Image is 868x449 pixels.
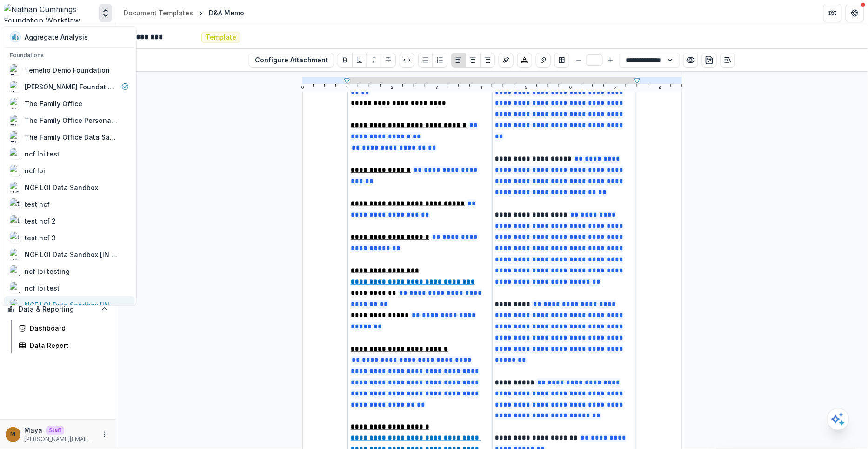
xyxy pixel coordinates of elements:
span: Template [206,34,236,41]
img: Nathan Cummings Foundation Workflow Sandbox logo [4,4,95,22]
button: Get Help [846,4,864,22]
div: Dashboard [30,323,105,333]
div: Maya [11,431,16,437]
button: download-word [702,53,717,68]
button: Choose font color [517,53,532,68]
div: Document Templates [124,8,193,18]
p: Staff [46,426,64,435]
button: Insert Signature [499,53,514,68]
button: Partners [823,4,842,22]
button: Ordered List [433,53,447,68]
button: Open AI Assistant [827,408,849,430]
div: Data Report [30,340,105,350]
a: Dashboard [15,320,112,336]
button: Italicize [367,53,381,68]
button: Bold [338,53,353,68]
nav: breadcrumb [120,6,248,20]
button: More [99,429,110,440]
a: Document Templates [120,6,197,20]
button: Configure Attachment [249,53,334,68]
button: Strike [381,53,396,68]
button: Bigger [605,54,616,66]
button: Underline [352,53,367,68]
button: Preview preview-doc.pdf [683,53,698,68]
div: D&A Memo [209,8,244,18]
button: Open Data & Reporting [4,302,112,317]
button: Bullet List [418,53,433,68]
span: Data & Reporting [19,306,97,313]
p: [PERSON_NAME][EMAIL_ADDRESS][DOMAIN_NAME] [24,435,95,443]
button: Smaller [573,54,584,66]
button: Align Center [466,53,481,68]
button: Open entity switcher [99,4,112,22]
a: Data Report [15,338,112,353]
p: Maya [24,425,42,435]
button: Insert Table [554,53,569,68]
button: Align Right [480,53,495,68]
button: Create link [536,53,551,68]
button: Code [400,53,414,68]
button: Open Editor Sidebar [721,53,735,68]
button: Align Left [451,53,466,68]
